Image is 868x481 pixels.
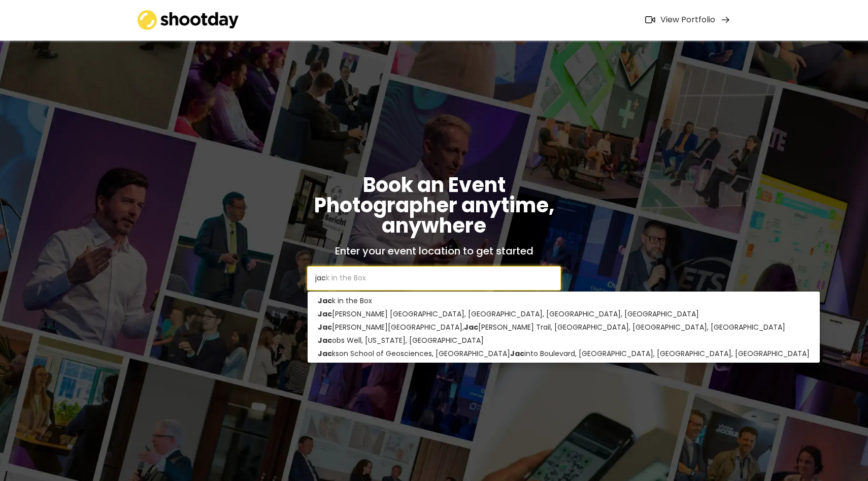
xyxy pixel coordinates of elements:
strong: Jac [318,335,332,345]
div: View Portfolio [660,15,715,25]
img: shootday_logo.png [138,10,239,30]
strong: Jac [318,348,332,359]
strong: Jac [510,348,524,359]
p: [PERSON_NAME] [GEOGRAPHIC_DATA], [GEOGRAPHIC_DATA], [GEOGRAPHIC_DATA], [GEOGRAPHIC_DATA] [308,307,820,320]
h1: Book an Event Photographer anytime, anywhere [307,175,561,236]
strong: Jac [464,322,478,332]
strong: Jac [318,296,332,306]
strong: Jac [318,309,332,319]
img: Icon%20feather-video%402x.png [645,16,655,23]
p: obs Well, [US_STATE], [GEOGRAPHIC_DATA] [308,334,820,347]
h2: Enter your event location to get started [335,246,533,256]
strong: Jac [318,322,332,332]
p: kson School of Geosciences, [GEOGRAPHIC_DATA] into Boulevard, [GEOGRAPHIC_DATA], [GEOGRAPHIC_DATA... [308,347,820,360]
p: [PERSON_NAME][GEOGRAPHIC_DATA], [PERSON_NAME] Trail, [GEOGRAPHIC_DATA], [GEOGRAPHIC_DATA], [GEOGR... [308,320,820,334]
input: Enter city or location [307,266,561,291]
p: k in the Box [308,294,820,307]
